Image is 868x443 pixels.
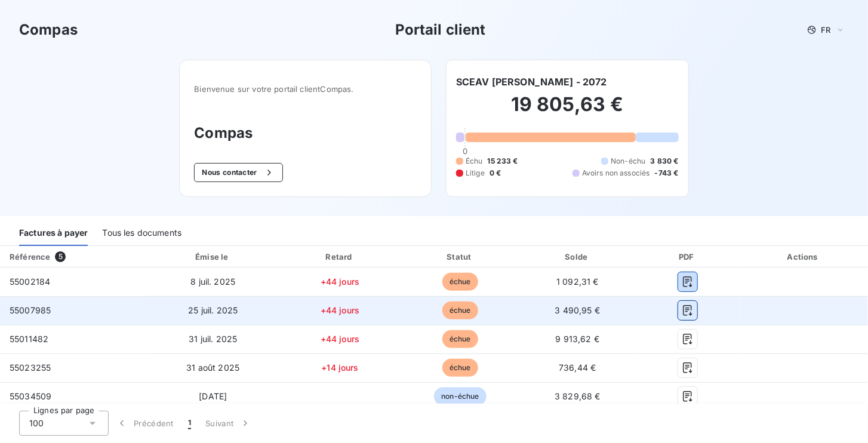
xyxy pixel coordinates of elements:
[55,251,66,262] span: 5
[522,251,633,263] div: Solde
[556,334,600,344] span: 9 913,62 €
[442,330,478,348] span: échue
[456,75,607,89] h6: SCEAV [PERSON_NAME] - 2072
[655,168,679,179] span: -743 €
[282,251,399,263] div: Retard
[194,163,282,182] button: Nous contacter
[181,411,198,436] button: 1
[186,362,239,373] span: 31 août 2025
[463,146,467,156] span: 0
[442,359,478,377] span: échue
[188,305,238,315] span: 25 juil. 2025
[442,273,478,291] span: échue
[321,362,358,373] span: +14 jours
[10,362,51,373] span: 55023255
[198,411,258,436] button: Suivant
[321,334,359,344] span: +44 jours
[10,391,51,401] span: 55034509
[555,391,601,401] span: 3 829,68 €
[555,305,601,315] span: 3 490,95 €
[490,168,501,179] span: 0 €
[149,251,277,263] div: Émise le
[29,417,44,429] span: 100
[456,93,679,128] h2: 19 805,63 €
[403,251,517,263] div: Statut
[611,156,645,167] span: Non-échu
[821,25,831,35] span: FR
[19,221,88,246] div: Factures à payer
[638,251,737,263] div: PDF
[194,122,417,144] h3: Compas
[466,168,485,179] span: Litige
[742,251,866,263] div: Actions
[10,252,50,262] div: Référence
[188,417,191,429] span: 1
[10,276,50,287] span: 55002184
[442,302,478,319] span: échue
[466,156,483,167] span: Échu
[102,221,181,246] div: Tous les documents
[109,411,181,436] button: Précédent
[395,19,486,41] h3: Portail client
[488,156,518,167] span: 15 233 €
[559,362,596,373] span: 736,44 €
[19,19,78,41] h3: Compas
[651,156,679,167] span: 3 830 €
[321,305,359,315] span: +44 jours
[582,168,650,179] span: Avoirs non associés
[194,84,417,94] span: Bienvenue sur votre portail client Compas .
[556,276,599,287] span: 1 092,31 €
[189,334,237,344] span: 31 juil. 2025
[199,391,227,401] span: [DATE]
[10,334,48,344] span: 55011482
[190,276,235,287] span: 8 juil. 2025
[434,387,486,405] span: non-échue
[10,305,51,315] span: 55007985
[321,276,359,287] span: +44 jours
